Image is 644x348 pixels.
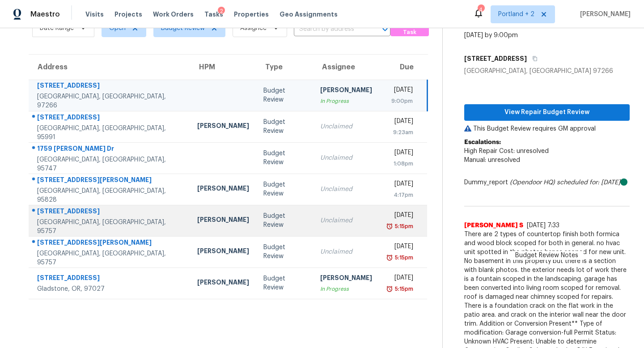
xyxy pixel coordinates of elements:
i: scheduled for: [DATE] [557,179,620,186]
div: In Progress [320,284,372,293]
div: Unclaimed [320,247,372,256]
div: [PERSON_NAME] [197,278,249,289]
span: View Repair Budget Review [471,107,623,118]
span: Visits [85,10,104,19]
span: [PERSON_NAME] [576,10,631,19]
div: [DATE] [386,117,413,128]
div: Unclaimed [320,185,372,194]
span: Assignee [240,24,267,33]
div: Unclaimed [320,122,372,131]
div: [STREET_ADDRESS][PERSON_NAME] [37,238,183,249]
div: [PERSON_NAME] [197,215,249,226]
div: Budget Review [263,180,306,198]
div: [GEOGRAPHIC_DATA], [GEOGRAPHIC_DATA], 95828 [37,187,183,204]
div: 1:08pm [386,159,413,168]
div: In Progress [320,97,372,106]
button: Open [379,23,391,36]
div: [PERSON_NAME] [197,184,249,195]
th: HPM [190,55,256,80]
th: Assignee [313,55,379,80]
p: This Budget Review requires GM approval [464,124,630,133]
div: [PERSON_NAME] [320,85,372,97]
div: Budget Review [263,118,306,136]
div: 1759 [PERSON_NAME] Dr [37,144,183,155]
div: 4 [478,5,484,14]
div: [GEOGRAPHIC_DATA], [GEOGRAPHIC_DATA], 97266 [37,92,183,110]
span: Work Orders [153,10,194,19]
div: [GEOGRAPHIC_DATA], [GEOGRAPHIC_DATA], 95991 [37,124,183,142]
div: [DATE] [386,273,413,284]
div: Budget Review [263,149,306,167]
span: [PERSON_NAME] S [464,221,523,230]
div: Budget Review [263,243,306,261]
img: Overdue Alarm Icon [386,222,393,231]
i: (Opendoor HQ) [510,179,555,186]
div: [DATE] [386,85,413,97]
div: Budget Review [263,86,306,104]
div: [PERSON_NAME] [320,273,372,284]
div: Budget Review [263,212,306,229]
div: Dummy_report [464,178,630,187]
div: Unclaimed [320,153,372,162]
div: [GEOGRAPHIC_DATA], [GEOGRAPHIC_DATA], 95757 [37,218,183,236]
h5: [STREET_ADDRESS] [464,54,527,63]
span: Tasks [204,11,223,17]
div: [GEOGRAPHIC_DATA], [GEOGRAPHIC_DATA], 95757 [37,249,183,267]
span: Budget Review Notes [510,251,584,260]
span: Date Range [40,24,74,33]
div: Gladstone, OR, 97027 [37,284,183,293]
div: [GEOGRAPHIC_DATA], [GEOGRAPHIC_DATA] 97266 [464,67,630,76]
span: Geo Assignments [280,10,338,19]
div: [STREET_ADDRESS] [37,113,183,124]
div: 5:15pm [393,222,413,231]
div: [DATE] [386,242,413,253]
input: Search by address [294,22,365,36]
img: Overdue Alarm Icon [386,253,393,262]
button: Copy Address [527,51,539,67]
div: 5:15pm [393,253,413,262]
button: View Repair Budget Review [464,104,630,121]
div: 2 [218,7,225,16]
div: [GEOGRAPHIC_DATA], [GEOGRAPHIC_DATA], 95747 [37,155,183,173]
div: Unclaimed [320,216,372,225]
div: [PERSON_NAME] [197,246,249,258]
div: [DATE] [386,179,413,191]
span: Maestro [30,10,60,19]
button: Create a Task [390,19,429,36]
th: Type [256,55,313,80]
div: [DATE] [386,148,413,159]
div: 9:00pm [386,97,413,106]
b: Escalations: [464,139,501,145]
th: Address [29,55,190,80]
div: [STREET_ADDRESS][PERSON_NAME] [37,175,183,187]
span: Budget Review [161,24,205,33]
div: [DATE] [386,211,413,222]
div: 4:17pm [386,191,413,199]
div: [STREET_ADDRESS] [37,273,183,284]
span: High Repair Cost: unresolved [464,148,549,154]
div: 5:15pm [393,284,413,293]
span: [DATE] 7:33 [527,222,559,229]
img: Overdue Alarm Icon [386,284,393,293]
span: Properties [234,10,269,19]
span: Projects [114,10,142,19]
div: 9:23am [386,128,413,137]
th: Due [379,55,427,80]
div: [PERSON_NAME] [197,121,249,132]
div: [STREET_ADDRESS] [37,207,183,218]
span: Portland + 2 [498,10,534,19]
span: Open [109,24,126,33]
div: Budget Review [263,274,306,292]
div: [STREET_ADDRESS] [37,81,183,92]
span: Manual: unresolved [464,157,520,163]
div: [DATE] by 9:00pm [464,31,518,40]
